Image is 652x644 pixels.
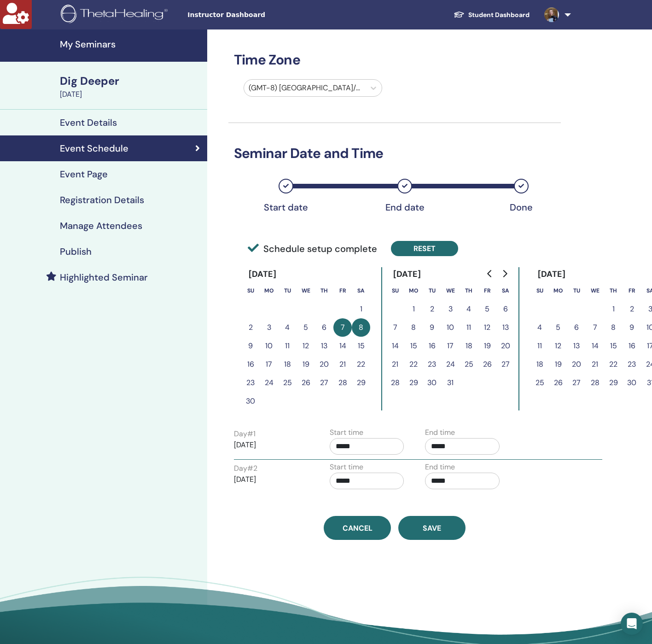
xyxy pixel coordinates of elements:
button: 4 [460,300,478,318]
button: 11 [278,337,297,355]
th: Thursday [604,281,623,300]
button: 1 [604,300,623,318]
h3: Time Zone [228,52,561,68]
button: 19 [297,355,315,374]
button: 3 [441,300,460,318]
button: 14 [333,337,352,355]
div: [DATE] [386,267,429,281]
th: Friday [478,281,496,300]
button: 27 [567,374,586,392]
th: Sunday [241,281,260,300]
button: 26 [478,355,496,374]
label: Start time [330,427,363,438]
button: 1 [404,300,423,318]
div: End date [382,202,428,213]
p: [DATE] [234,439,309,451]
button: 15 [352,337,370,355]
th: Sunday [386,281,404,300]
a: Cancel [324,516,391,540]
h4: Event Schedule [60,143,128,154]
button: 31 [441,374,460,392]
th: Friday [623,281,641,300]
button: 17 [441,337,460,355]
button: 21 [386,355,404,374]
label: Day # 1 [234,428,256,439]
span: Instructor Dashboard [187,10,326,20]
button: 14 [386,337,404,355]
button: 22 [604,355,623,374]
button: 26 [549,374,567,392]
button: Go to next month [497,264,512,283]
button: 9 [623,318,641,337]
span: Cancel [343,523,373,533]
label: End time [425,427,455,438]
button: 18 [530,355,549,374]
th: Tuesday [567,281,586,300]
h4: Event Page [60,169,108,180]
button: 6 [496,300,515,318]
th: Saturday [352,281,370,300]
button: 8 [352,318,370,337]
button: 30 [241,392,260,410]
button: 5 [478,300,496,318]
button: 24 [441,355,460,374]
button: 11 [530,337,549,355]
button: 12 [549,337,567,355]
span: Schedule setup complete [248,242,377,256]
button: 7 [586,318,604,337]
button: 18 [460,337,478,355]
h4: Publish [60,246,92,257]
button: 20 [315,355,333,374]
button: 8 [404,318,423,337]
button: Reset [391,241,458,256]
button: 13 [567,337,586,355]
img: default.jpg [544,7,559,22]
button: 16 [423,337,441,355]
button: 16 [623,337,641,355]
button: 12 [478,318,496,337]
button: 26 [297,374,315,392]
button: 21 [333,355,352,374]
th: Thursday [460,281,478,300]
h4: Event Details [60,117,117,128]
button: Go to previous month [483,264,497,283]
h3: Seminar Date and Time [228,145,561,162]
button: 16 [241,355,260,374]
button: 2 [241,318,260,337]
th: Tuesday [423,281,441,300]
h4: Registration Details [60,194,144,205]
button: 23 [423,355,441,374]
button: 11 [460,318,478,337]
th: Wednesday [297,281,315,300]
h4: Manage Attendees [60,220,142,231]
button: 19 [478,337,496,355]
th: Saturday [496,281,515,300]
span: Save [423,523,441,533]
img: graduation-cap-white.svg [454,11,465,18]
button: 25 [278,374,297,392]
button: 29 [404,374,423,392]
div: [DATE] [241,267,284,281]
button: 29 [604,374,623,392]
button: 27 [496,355,515,374]
button: 15 [404,337,423,355]
button: 23 [241,374,260,392]
div: [DATE] [530,267,573,281]
button: 5 [549,318,567,337]
button: 21 [586,355,604,374]
div: Done [498,202,544,213]
a: Dig Deeper[DATE] [54,73,207,100]
button: 22 [352,355,370,374]
h4: My Seminars [60,39,202,50]
div: Start date [263,202,309,213]
button: 13 [496,318,515,337]
button: 23 [623,355,641,374]
button: 10 [441,318,460,337]
button: 20 [567,355,586,374]
button: 2 [423,300,441,318]
th: Monday [404,281,423,300]
button: 10 [260,337,278,355]
th: Wednesday [441,281,460,300]
button: 7 [333,318,352,337]
button: 28 [333,374,352,392]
